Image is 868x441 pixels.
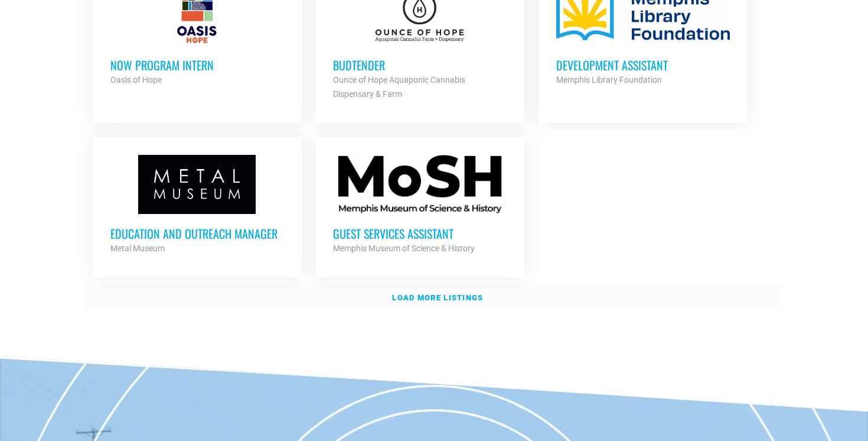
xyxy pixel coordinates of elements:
strong: Memphis Museum of Science & History [333,244,475,253]
a: Education and Outreach Manager Metal Museum [93,137,302,273]
a: Guest Services Assistant Memphis Museum of Science & History [315,137,524,273]
strong: Load more listings [392,293,483,302]
strong: Memphis Library Foundation [556,75,662,85]
h3: Guest Services Assistant [333,226,507,241]
strong: Oasis of Hope [110,75,162,85]
h3: Development Assistant [556,57,730,73]
strong: Ounce of Hope Aquaponic Cannabis Dispensary & Farm [333,75,465,99]
a: Load more listings [86,284,782,312]
strong: Metal Museum [110,244,165,253]
h3: NOW Program Intern [110,57,284,73]
h3: Education and Outreach Manager [110,226,284,241]
h3: Budtender [333,57,507,73]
